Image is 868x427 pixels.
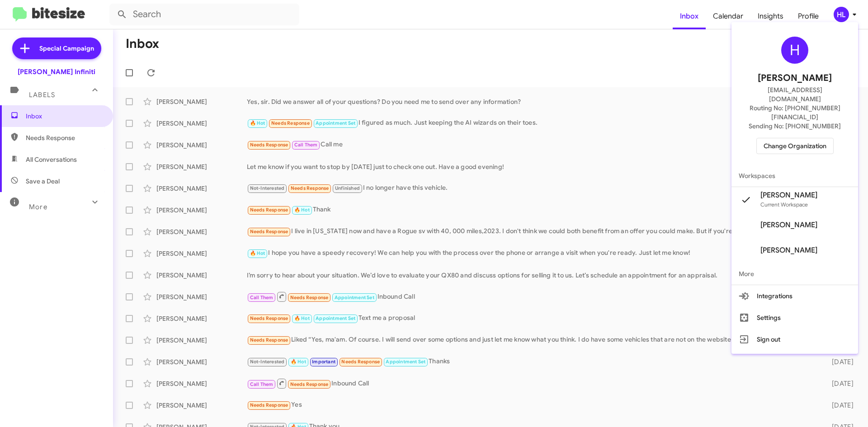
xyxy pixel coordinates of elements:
span: Sending No: [PHONE_NUMBER] [749,122,841,131]
span: Workspaces [731,165,858,187]
span: [EMAIL_ADDRESS][DOMAIN_NAME] [742,85,847,103]
button: Sign out [731,328,858,350]
span: Change Organization [764,138,826,154]
button: Integrations [731,285,858,307]
span: Routing No: [PHONE_NUMBER][FINANCIAL_ID] [742,103,847,122]
span: [PERSON_NAME] [760,221,817,230]
span: More [731,263,858,285]
span: [PERSON_NAME] [758,71,832,85]
button: Change Organization [756,138,834,154]
button: Settings [731,307,858,328]
div: H [781,37,808,64]
span: [PERSON_NAME] [760,246,817,255]
span: [PERSON_NAME] [760,191,817,200]
span: Current Workspace [760,201,808,208]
